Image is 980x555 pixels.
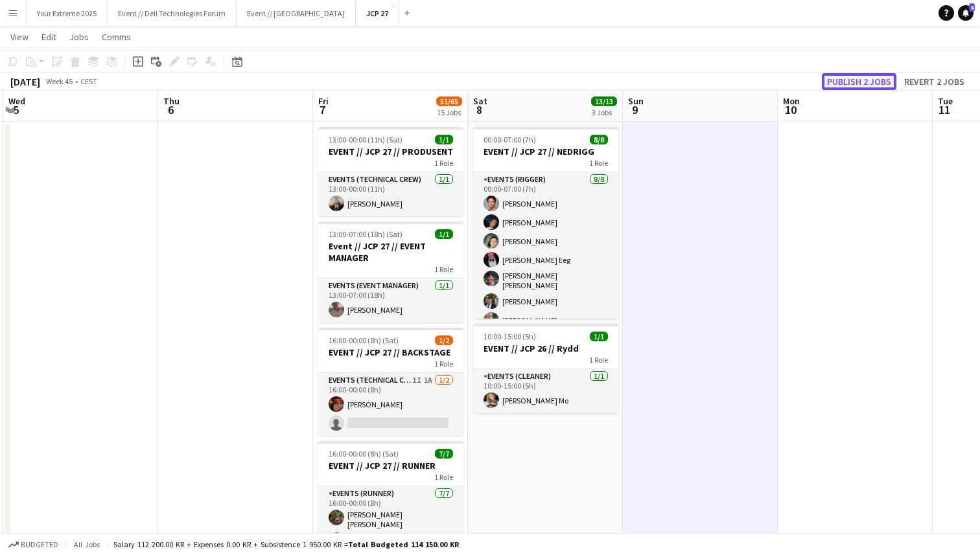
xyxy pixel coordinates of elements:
span: 1 Role [434,472,453,482]
span: 13/13 [591,96,617,106]
app-card-role: Events (Technical Crew)1I1A1/216:00-00:00 (8h)[PERSON_NAME] [318,373,463,436]
span: 1 Role [589,355,608,365]
div: 3 Jobs [592,108,616,117]
span: 1/1 [590,332,608,341]
span: Jobs [69,31,89,43]
a: Comms [97,28,136,45]
span: 1/2 [435,335,453,345]
span: Thu [163,95,180,107]
span: 6 [161,102,180,117]
h3: EVENT // JCP 27 // BACKSTAGE [318,346,463,358]
span: 9 [626,102,644,117]
div: 15 Jobs [437,108,461,117]
button: Publish 2 jobs [822,73,896,90]
span: 7 [316,102,329,117]
span: 16:00-00:00 (8h) (Sat) [329,449,399,459]
div: CEST [80,76,97,86]
span: 1 Role [589,158,608,168]
span: Total Budgeted 114 150.00 KR [348,539,459,549]
app-card-role: Events (Cleaner)1/110:00-15:00 (5h)[PERSON_NAME] Mo [473,369,618,413]
span: Budgeted [21,540,58,549]
span: 13:00-07:00 (18h) (Sat) [329,229,402,239]
span: 7/7 [435,449,453,459]
span: Sat [473,95,487,107]
span: 4 [969,3,975,12]
span: 1 Role [434,264,453,274]
div: Salary 112 200.00 KR + Expenses 0.00 KR + Subsistence 1 950.00 KR = [113,539,459,549]
span: View [10,31,29,43]
button: Revert 2 jobs [899,73,970,90]
app-job-card: 13:00-07:00 (18h) (Sat)1/1Event // JCP 27 // EVENT MANAGER1 RoleEvents (Event Manager)1/113:00-07... [318,221,463,323]
button: Event // Dell Technologies Forum [108,1,237,26]
span: Fri [318,95,329,107]
span: Week 45 [43,76,75,86]
span: 8/8 [590,135,608,144]
span: Mon [783,95,800,107]
span: 1 Role [434,158,453,168]
button: JCP 27 [356,1,399,26]
a: Jobs [64,28,94,45]
a: View [5,28,34,45]
span: All jobs [71,539,102,549]
div: [DATE] [10,75,40,88]
button: Your Extreme 2025 [27,1,108,26]
span: Edit [41,31,56,43]
span: 13:00-00:00 (11h) (Sat) [329,135,402,144]
h3: EVENT // JCP 26 // Rydd [473,343,618,354]
span: 10:00-15:00 (5h) [484,332,536,341]
h3: EVENT // JCP 27 // PRODUSENT [318,146,463,157]
span: 5 [6,102,25,117]
span: Tue [938,95,953,107]
span: 51/65 [436,96,462,106]
h3: EVENT // JCP 27 // NEDRIGG [473,146,618,157]
span: 11 [936,102,953,117]
button: Event // [GEOGRAPHIC_DATA] [237,1,356,26]
app-job-card: 00:00-07:00 (7h)8/8EVENT // JCP 27 // NEDRIGG1 RoleEvents (Rigger)8/800:00-07:00 (7h)[PERSON_NAME... [473,127,618,319]
app-card-role: Events (Rigger)8/800:00-07:00 (7h)[PERSON_NAME][PERSON_NAME][PERSON_NAME][PERSON_NAME] Eeg[PERSON... [473,172,618,352]
span: 00:00-07:00 (7h) [484,135,536,144]
app-job-card: 13:00-00:00 (11h) (Sat)1/1EVENT // JCP 27 // PRODUSENT1 RoleEvents (Technical Crew)1/113:00-00:00... [318,127,463,216]
h3: Event // JCP 27 // EVENT MANAGER [318,240,463,264]
app-job-card: 16:00-00:00 (8h) (Sat)1/2EVENT // JCP 27 // BACKSTAGE1 RoleEvents (Technical Crew)1I1A1/216:00-00... [318,328,463,436]
button: Budgeted [6,538,60,552]
span: 1 Role [434,359,453,368]
span: Sun [628,95,644,107]
app-job-card: 10:00-15:00 (5h)1/1EVENT // JCP 26 // Rydd1 RoleEvents (Cleaner)1/110:00-15:00 (5h)[PERSON_NAME] Mo [473,324,618,413]
span: Wed [8,95,25,107]
app-card-role: Events (Technical Crew)1/113:00-00:00 (11h)[PERSON_NAME] [318,172,463,216]
span: 1/1 [435,229,453,239]
a: Edit [36,28,62,45]
span: Comms [102,31,131,43]
span: 10 [781,102,800,117]
app-card-role: Events (Event Manager)1/113:00-07:00 (18h)[PERSON_NAME] [318,278,463,323]
span: 16:00-00:00 (8h) (Sat) [329,335,399,345]
a: 4 [958,5,974,21]
span: 1/1 [435,135,453,144]
h3: EVENT // JCP 27 // RUNNER [318,460,463,471]
span: 8 [471,102,487,117]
